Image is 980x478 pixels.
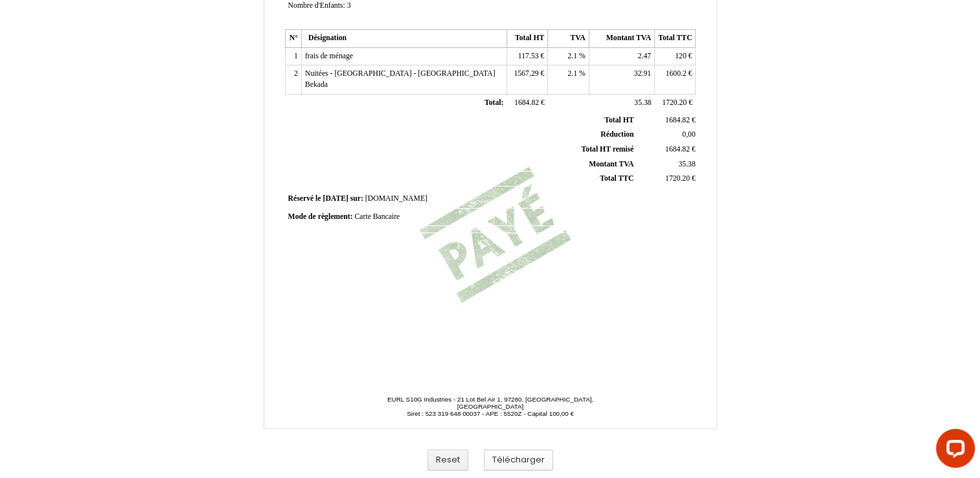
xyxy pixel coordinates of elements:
[636,113,698,128] td: €
[665,174,690,183] span: 1720.20
[636,172,698,187] td: €
[305,52,353,60] span: frais de ménage
[514,98,539,107] span: 1684.82
[604,116,633,124] span: Total HT
[581,145,633,154] span: Total HT remisé
[655,65,696,94] td: €
[285,65,301,94] td: 2
[548,30,589,48] th: TVA
[675,52,687,60] span: 120
[634,69,651,78] span: 32.91
[638,52,651,60] span: 2.47
[634,98,651,107] span: 35.38
[365,194,427,203] span: [DOMAIN_NAME]
[548,65,589,94] td: %
[484,450,553,471] button: Télécharger
[427,450,468,471] button: Reset
[407,410,574,417] span: Siret : 523 319 648 00037 - APE : 5520Z - Capital 100,00 €
[507,30,547,48] th: Total HT
[682,130,695,139] span: 0,00
[665,145,690,154] span: 1684.82
[514,69,538,78] span: 1567.29
[567,69,577,78] span: 2.1
[305,69,496,89] span: Nuitées - [GEOGRAPHIC_DATA] - [GEOGRAPHIC_DATA] Bekada
[323,194,348,203] span: [DATE]
[387,396,593,410] span: EURL S10G Industries - 21 Lot Bel Air 1, 97280, [GEOGRAPHIC_DATA], [GEOGRAPHIC_DATA]
[666,69,687,78] span: 1600.2
[567,52,577,60] span: 2.1
[600,130,633,139] span: Réduction
[636,142,698,157] td: €
[548,47,589,65] td: %
[655,30,696,48] th: Total TTC
[655,94,696,112] td: €
[288,194,321,203] span: Réservé le
[507,94,547,112] td: €
[484,98,503,107] span: Total:
[926,424,980,478] iframe: LiveChat chat widget
[665,116,690,124] span: 1684.82
[288,1,345,10] span: Nombre d'Enfants:
[507,47,547,65] td: €
[589,160,633,168] span: Montant TVA
[655,47,696,65] td: €
[301,30,507,48] th: Désignation
[285,30,301,48] th: N°
[354,212,400,221] span: Carte Bancaire
[600,174,633,183] span: Total TTC
[285,47,301,65] td: 1
[662,98,687,107] span: 1720.20
[350,194,363,203] span: sur:
[507,65,547,94] td: €
[288,212,353,221] span: Mode de règlement:
[589,30,654,48] th: Montant TVA
[518,52,539,60] span: 117.53
[347,1,351,10] span: 3
[678,160,695,168] span: 35.38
